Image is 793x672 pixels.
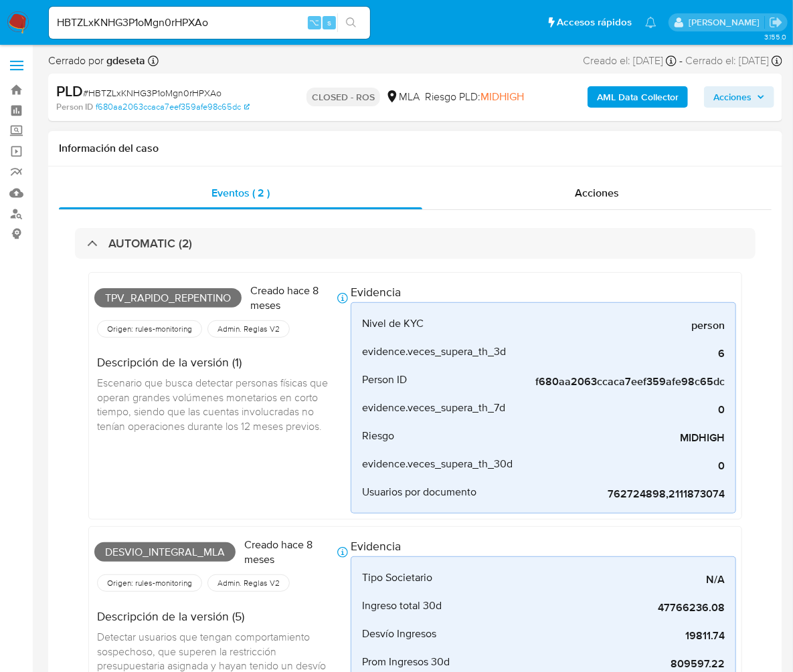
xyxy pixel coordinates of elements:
h3: AUTOMATIC (2) [108,236,192,251]
span: 6 [524,347,725,360]
span: Ingreso total 30d [362,599,442,612]
b: PLD [56,80,83,102]
span: Accesos rápidos [557,15,632,29]
span: # HBTZLxKNHG3P1oMgn0rHPXAo [83,86,222,100]
span: Acciones [575,185,619,201]
span: 762724898,2111873074 [524,487,725,501]
b: Person ID [56,101,93,113]
span: ⌥ [309,16,319,29]
span: Usuarios por documento [362,485,476,499]
p: jessica.fukman@mercadolibre.com [689,16,764,29]
p: Creado hace 8 meses [250,284,335,312]
span: evidence.veces_supera_th_3d [362,345,506,358]
span: 19811.74 [524,629,725,643]
span: Tpv_rapido_repentino [94,288,242,308]
a: Notificaciones [645,17,656,28]
span: Admin. Reglas V2 [216,324,281,334]
span: MIDHIGH [480,89,524,104]
span: Riesgo [362,429,394,443]
span: Origen: rules-monitoring [106,324,193,334]
span: Cerrado por [48,53,145,68]
span: N/A [524,573,725,586]
span: f680aa2063ccaca7eef359afe98c65dc [524,375,725,388]
div: MLA [385,90,420,104]
h4: Descripción de la versión (5) [97,609,340,624]
span: MIDHIGH [524,431,725,445]
span: Riesgo PLD: [425,90,524,104]
span: Desvio_integral_mla [94,542,236,562]
span: person [524,319,725,332]
button: Acciones [704,86,774,108]
span: 47766236.08 [524,601,725,614]
span: Admin. Reglas V2 [216,578,281,588]
button: search-icon [337,13,365,32]
h4: Evidencia [351,285,736,300]
input: Buscar usuario o caso... [49,14,370,31]
p: CLOSED - ROS [306,88,380,106]
h1: Información del caso [59,142,772,155]
h4: Descripción de la versión (1) [97,355,340,370]
span: s [327,16,331,29]
span: Tipo Societario [362,571,432,584]
div: Cerrado el: [DATE] [685,53,782,68]
span: evidence.veces_supera_th_7d [362,401,505,415]
span: Eventos ( 2 ) [211,185,270,201]
h4: Evidencia [351,539,736,554]
a: Salir [769,15,783,29]
span: Prom Ingresos 30d [362,655,450,669]
span: - [679,53,683,68]
span: Person ID [362,373,407,386]
span: Acciones [713,86,752,108]
span: 0 [524,459,725,473]
b: AML Data Collector [597,86,679,108]
button: AML Data Collector [588,86,688,108]
span: 809597.22 [524,657,725,671]
span: Origen: rules-monitoring [106,578,193,588]
div: AUTOMATIC (2) [75,228,756,259]
a: f680aa2063ccaca7eef359afe98c65dc [96,101,250,113]
p: Creado hace 8 meses [244,538,335,566]
span: Nivel de KYC [362,317,424,330]
div: Creado el: [DATE] [583,53,677,68]
span: evidence.veces_supera_th_30d [362,457,513,471]
span: 0 [524,403,725,417]
span: Desvío Ingresos [362,627,436,641]
span: Escenario que busca detectar personas físicas que operan grandes volúmenes monetarios en corto ti... [97,375,331,433]
b: gdeseta [104,53,145,68]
